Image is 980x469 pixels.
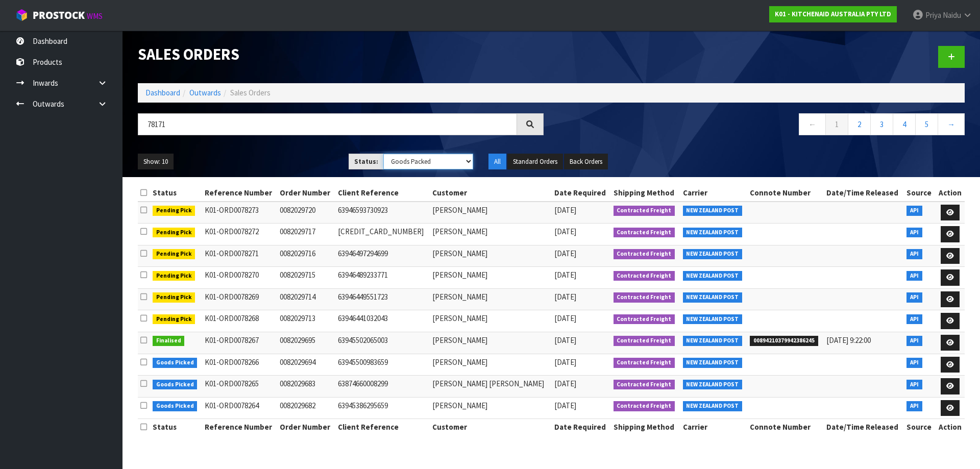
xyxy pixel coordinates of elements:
th: Action [936,419,965,435]
button: All [488,154,506,170]
span: API [906,206,922,216]
button: Back Orders [564,154,608,170]
td: 0082029717 [277,224,335,245]
th: Date Required [552,185,611,201]
span: Goods Picked [153,401,198,411]
td: [PERSON_NAME] [PERSON_NAME] [430,376,552,398]
td: K01-ORD0078271 [202,245,278,267]
th: Customer [430,419,552,435]
th: Connote Number [747,185,823,201]
td: [PERSON_NAME] [430,224,552,245]
span: NEW ZEALAND POST [683,358,743,368]
strong: K01 - KITCHENAID AUSTRALIA PTY LTD [775,10,891,18]
td: [PERSON_NAME] [430,354,552,376]
span: Contracted Freight [614,314,675,325]
span: [DATE] [554,270,576,280]
a: ← [799,113,826,135]
span: API [906,380,922,390]
a: 2 [848,113,871,135]
td: K01-ORD0078265 [202,376,278,398]
span: NEW ZEALAND POST [683,292,743,303]
span: [DATE] [554,292,576,302]
th: Date Required [552,419,611,435]
th: Carrier [680,185,748,201]
td: [PERSON_NAME] [430,202,552,224]
td: 0082029683 [277,376,335,398]
span: API [906,314,922,325]
button: Show: 10 [138,154,174,170]
span: Sales Orders [230,88,271,97]
span: Naidu [943,10,961,20]
th: Client Reference [335,185,430,201]
span: [DATE] [554,249,576,258]
span: Contracted Freight [614,249,675,259]
a: 3 [870,113,893,135]
td: [PERSON_NAME] [430,397,552,419]
span: Goods Picked [153,358,198,368]
td: 63945502065003 [335,332,430,354]
th: Date/Time Released [824,419,904,435]
input: Search sales orders [138,113,517,135]
span: Pending Pick [153,271,195,281]
span: [DATE] [554,379,576,388]
span: [DATE] [554,227,576,236]
td: 63945386295659 [335,397,430,419]
span: Contracted Freight [614,228,675,238]
td: 63946441032043 [335,310,430,332]
th: Status [150,419,202,435]
th: Shipping Method [611,185,680,201]
span: [DATE] [554,313,576,323]
td: [CREDIT_CARD_NUMBER] [335,224,430,245]
td: 63946489233771 [335,267,430,289]
td: 0082029713 [277,310,335,332]
td: 63946593730923 [335,202,430,224]
td: [PERSON_NAME] [430,288,552,310]
span: Contracted Freight [614,271,675,281]
span: NEW ZEALAND POST [683,228,743,238]
span: Pending Pick [153,292,195,303]
th: Client Reference [335,419,430,435]
td: [PERSON_NAME] [430,310,552,332]
span: [DATE] [554,401,576,410]
span: Priya [925,10,941,20]
a: 4 [893,113,916,135]
span: NEW ZEALAND POST [683,336,743,346]
th: Customer [430,185,552,201]
td: 0082029694 [277,354,335,376]
strong: Status: [354,157,378,166]
span: API [906,401,922,411]
td: K01-ORD0078270 [202,267,278,289]
td: K01-ORD0078268 [202,310,278,332]
span: [DATE] [554,205,576,215]
a: 5 [915,113,938,135]
span: Pending Pick [153,228,195,238]
span: Contracted Freight [614,336,675,346]
span: NEW ZEALAND POST [683,380,743,390]
span: Goods Picked [153,380,198,390]
span: [DATE] [554,335,576,345]
span: Pending Pick [153,206,195,216]
td: 63945500983659 [335,354,430,376]
td: K01-ORD0078269 [202,288,278,310]
span: Contracted Freight [614,206,675,216]
span: API [906,249,922,259]
h1: Sales Orders [138,46,544,63]
td: 63874660008299 [335,376,430,398]
td: 0082029682 [277,397,335,419]
td: 63946449551723 [335,288,430,310]
a: 1 [825,113,848,135]
nav: Page navigation [559,113,965,138]
th: Carrier [680,419,748,435]
span: NEW ZEALAND POST [683,271,743,281]
span: Contracted Freight [614,401,675,411]
span: API [906,336,922,346]
td: K01-ORD0078266 [202,354,278,376]
a: Outwards [189,88,221,97]
th: Source [904,185,935,201]
span: Finalised [153,336,185,346]
span: NEW ZEALAND POST [683,401,743,411]
span: [DATE] 9:22:00 [826,335,871,345]
td: K01-ORD0078272 [202,224,278,245]
td: 0082029695 [277,332,335,354]
th: Reference Number [202,185,278,201]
